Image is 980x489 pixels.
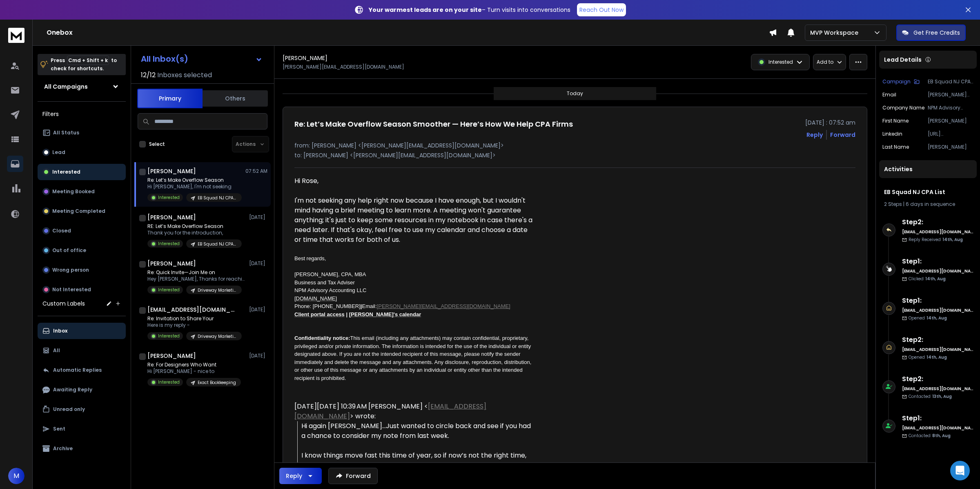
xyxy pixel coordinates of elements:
[294,255,326,261] span: Best regards,
[902,346,973,353] h6: [EMAIL_ADDRESS][DOMAIN_NAME]
[882,105,924,111] p: Company Name
[294,311,345,317] a: Client portal access
[349,311,421,317] a: [PERSON_NAME]'s calendar
[283,64,404,70] p: [PERSON_NAME][EMAIL_ADDRESS][DOMAIN_NAME]
[950,461,970,480] div: Open Intercom Messenger
[882,118,909,124] p: First Name
[369,6,570,14] p: – Turn visits into conversations
[52,169,80,175] p: Interested
[52,247,86,254] p: Out of office
[942,237,963,243] span: 14th, Aug
[830,131,855,139] div: Forward
[38,108,126,120] h3: Filters
[932,433,951,439] span: 8th, Aug
[38,78,126,95] button: All Campaigns
[38,164,126,180] button: Interested
[38,262,126,278] button: Wrong person
[198,333,237,339] p: Driveway Marketing Podcast
[158,287,180,293] p: Interested
[147,368,241,375] p: Hi [PERSON_NAME] - nice to
[38,144,126,161] button: Lead
[38,342,126,359] button: All
[141,70,156,80] span: 12 / 12
[882,78,911,85] p: Campaign
[147,322,242,328] p: Here is my reply -
[53,386,92,393] p: Awaiting Reply
[198,195,237,201] p: EB Squad NJ CPA List
[8,468,24,484] span: M
[198,241,237,247] p: EB Squad NJ CPA List
[577,3,626,16] a: Reach Out Now
[902,425,973,431] h6: [EMAIL_ADDRESS][DOMAIN_NAME]
[38,242,126,259] button: Out of office
[38,183,126,200] button: Meeting Booked
[53,130,79,136] p: All Status
[53,426,65,432] p: Sent
[301,451,533,470] div: I know things move fast this time of year, so if now’s not the right time, no worries at all.
[928,105,973,111] p: NPM Advisory Accounting LLC
[806,131,823,139] button: Reply
[294,335,533,381] span: This email (including any attachments) may contain confidential, proprietary, privileged and/or p...
[249,214,267,221] p: [DATE]
[147,223,242,230] p: RE: Let’s Make Overflow Season
[283,54,327,62] h1: [PERSON_NAME]
[38,281,126,298] button: Not Interested
[884,188,972,196] h1: EB Squad NJ CPA List
[147,306,237,314] h1: [EMAIL_ADDRESS][DOMAIN_NAME]
[301,421,533,441] div: Hi again [PERSON_NAME]...Just wanted to circle back and see if you had a chance to consider my no...
[203,89,268,107] button: Others
[567,90,583,97] p: Today
[245,168,267,174] p: 07:52 AM
[147,362,241,368] p: Re: For Designers Who Want
[147,213,196,221] h1: [PERSON_NAME]
[44,83,88,91] h1: All Campaigns
[328,468,378,484] button: Forward
[147,269,245,276] p: Re: Quick Invite—Join Me on
[294,141,855,150] p: from: [PERSON_NAME] <[PERSON_NAME][EMAIL_ADDRESS][DOMAIN_NAME]>
[361,303,362,309] b: |
[902,217,973,227] h6: Step 2 :
[51,56,117,73] p: Press to check for shortcuts.
[906,201,955,208] span: 6 days in sequence
[294,295,337,301] a: [DOMAIN_NAME]
[52,286,91,293] p: Not Interested
[579,6,624,14] p: Reach Out Now
[768,59,793,65] p: Interested
[38,421,126,437] button: Sent
[52,188,95,195] p: Meeting Booked
[294,402,533,421] div: [DATE][DATE] 10:39 AM [PERSON_NAME] < > wrote:
[67,56,109,65] span: Cmd + Shift + k
[38,323,126,339] button: Inbox
[198,380,236,386] p: Exact Bookkeeping
[805,118,855,127] p: [DATE] : 07:52 am
[249,353,267,359] p: [DATE]
[134,51,269,67] button: All Inbox(s)
[928,131,973,137] p: [URL][DOMAIN_NAME]
[928,118,973,124] p: [PERSON_NAME]
[38,223,126,239] button: Closed
[879,160,977,178] div: Activities
[817,59,833,65] p: Add to
[902,229,973,235] h6: [EMAIL_ADDRESS][DOMAIN_NAME]
[279,468,322,484] button: Reply
[928,78,973,85] p: EB Squad NJ CPA List
[38,362,126,378] button: Automatic Replies
[158,333,180,339] p: Interested
[294,402,486,421] a: [EMAIL_ADDRESS][DOMAIN_NAME]
[294,303,361,309] font: Phone: [PHONE_NUMBER]
[294,196,533,245] div: I'm not seeking any help right now because I have enough, but I wouldn't mind having a brief meet...
[141,55,188,63] h1: All Inbox(s)
[158,241,180,247] p: Interested
[909,315,947,321] p: Opened
[294,118,573,130] h1: Re: Let’s Make Overflow Season Smoother — Here’s How We Help CPA Firms
[249,306,267,313] p: [DATE]
[927,354,947,360] span: 14th, Aug
[902,296,973,306] h6: Step 1 :
[294,335,350,341] strong: Confidentiality notice:
[884,201,972,208] div: |
[928,144,973,150] p: [PERSON_NAME]
[42,299,85,308] h3: Custom Labels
